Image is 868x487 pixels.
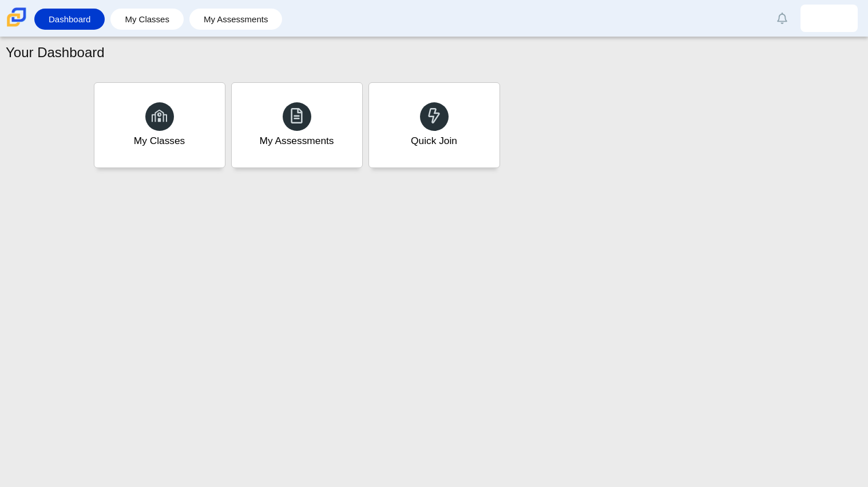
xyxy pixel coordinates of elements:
[40,9,99,30] a: Dashboard
[94,82,225,168] a: My Classes
[411,134,457,148] div: Quick Join
[800,5,858,32] a: felipe.montes.Ylnpdr
[770,6,795,31] a: Alerts
[116,9,178,30] a: My Classes
[5,21,29,31] a: Carmen School of Science & Technology
[368,82,500,168] a: Quick Join
[195,9,277,30] a: My Assessments
[134,134,185,148] div: My Classes
[260,134,334,148] div: My Assessments
[231,82,363,168] a: My Assessments
[6,43,105,62] h1: Your Dashboard
[820,9,838,27] img: felipe.montes.Ylnpdr
[5,5,29,29] img: Carmen School of Science & Technology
